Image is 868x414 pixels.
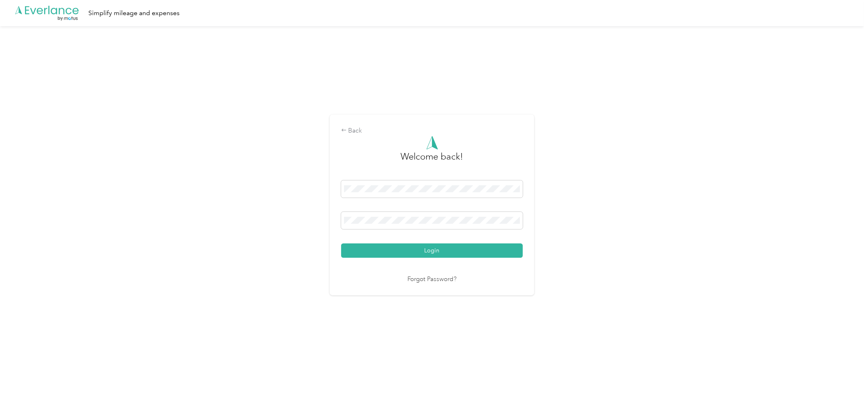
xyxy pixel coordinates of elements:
[407,275,456,284] a: Forgot Password?
[341,243,523,258] button: Login
[401,150,463,172] h3: greeting
[341,126,523,136] div: Back
[88,8,180,18] div: Simplify mileage and expenses
[822,368,868,414] iframe: Everlance-gr Chat Button Frame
